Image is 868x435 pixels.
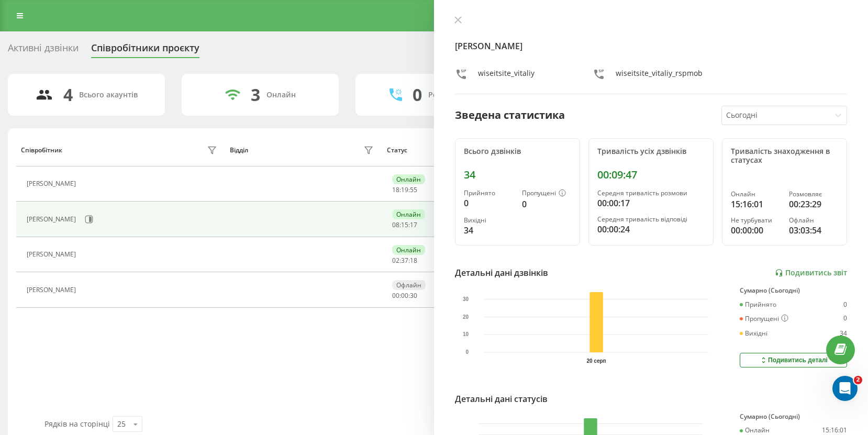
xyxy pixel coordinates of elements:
[392,292,417,299] div: : :
[464,217,514,224] div: Вихідні
[410,220,417,229] span: 17
[731,224,781,237] div: 00:00:00
[759,356,828,364] div: Подивитись деталі
[464,224,514,237] div: 34
[44,419,110,429] span: Рядків на сторінці
[27,286,79,294] div: [PERSON_NAME]
[789,217,839,224] div: Офлайн
[230,147,248,154] div: Відділ
[410,256,417,265] span: 18
[597,189,705,197] div: Середня тривалість розмови
[740,330,767,337] div: Вихідні
[392,280,426,290] div: Офлайн
[392,256,399,265] span: 02
[266,91,296,99] div: Онлайн
[455,40,847,52] h4: [PERSON_NAME]
[21,147,62,154] div: Співробітник
[79,91,138,99] div: Всього акаунтів
[597,223,705,236] div: 00:00:24
[455,393,548,405] div: Детальні дані статусів
[91,42,199,59] div: Співробітники проєкту
[740,315,788,323] div: Пропущені
[597,169,705,181] div: 00:09:47
[464,147,571,156] div: Всього дзвінків
[789,191,839,198] div: Розмовляє
[466,350,469,355] text: 0
[854,376,862,384] span: 2
[740,353,847,367] button: Подивитись деталі
[455,266,548,279] div: Детальні дані дзвінків
[8,42,79,59] div: Активні дзвінки
[463,332,469,338] text: 10
[843,315,847,323] div: 0
[455,107,565,123] div: Зведена статистика
[410,291,417,300] span: 30
[731,191,781,198] div: Онлайн
[597,147,705,156] div: Тривалість усіх дзвінків
[740,427,770,434] div: Онлайн
[464,197,514,209] div: 0
[63,85,73,105] div: 4
[731,198,781,210] div: 15:16:01
[27,216,79,223] div: [PERSON_NAME]
[587,358,606,364] text: 20 серп
[401,256,408,265] span: 37
[740,413,847,420] div: Сумарно (Сьогодні)
[843,301,847,308] div: 0
[840,330,847,337] div: 34
[251,85,260,105] div: 3
[117,419,126,429] div: 25
[522,189,572,198] div: Пропущені
[392,257,417,264] div: : :
[822,427,847,434] div: 15:16:01
[392,174,425,184] div: Онлайн
[410,185,417,194] span: 55
[401,220,408,229] span: 15
[387,147,407,154] div: Статус
[27,251,79,258] div: [PERSON_NAME]
[731,147,838,165] div: Тривалість знаходження в статусах
[27,180,79,187] div: [PERSON_NAME]
[789,224,839,237] div: 03:03:54
[401,185,408,194] span: 19
[597,197,705,209] div: 00:00:17
[464,169,571,181] div: 34
[392,209,425,219] div: Онлайн
[392,291,399,300] span: 00
[789,198,839,210] div: 00:23:29
[392,186,417,194] div: : :
[392,185,399,194] span: 18
[740,287,847,294] div: Сумарно (Сьогодні)
[478,68,535,83] div: wiseitsite_vitaliy
[463,296,469,302] text: 30
[832,376,858,401] iframe: Intercom live chat
[597,216,705,223] div: Середня тривалість відповіді
[731,217,781,224] div: Не турбувати
[740,301,776,308] div: Прийнято
[401,291,408,300] span: 00
[392,221,417,229] div: : :
[522,198,572,210] div: 0
[775,269,847,277] a: Подивитись звіт
[616,68,703,83] div: wiseitsite_vitaliy_rspmob
[392,245,425,255] div: Онлайн
[413,85,422,105] div: 0
[428,91,479,99] div: Розмовляють
[392,220,399,229] span: 08
[463,314,469,320] text: 20
[464,189,514,197] div: Прийнято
